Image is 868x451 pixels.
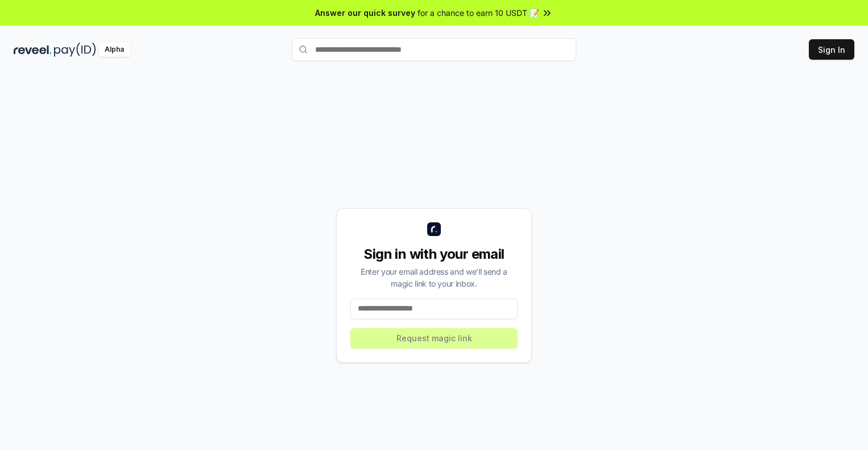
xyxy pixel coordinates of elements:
[418,7,539,19] span: for a chance to earn 10 USDT 📝
[98,43,130,57] div: Alpha
[350,245,518,263] div: Sign in with your email
[809,39,854,60] button: Sign In
[427,222,441,236] img: logo_small
[350,266,518,289] div: Enter your email address and we’ll send a magic link to your inbox.
[14,43,52,57] img: reveel_dark
[315,7,415,19] span: Answer our quick survey
[54,43,96,57] img: pay_id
